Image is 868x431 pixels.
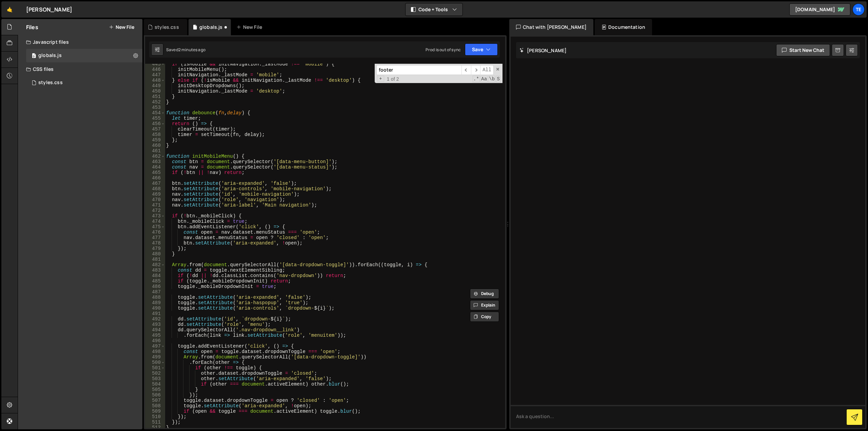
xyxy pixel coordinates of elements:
div: 449 [145,83,165,89]
button: Code + Tools [406,3,462,16]
div: 492 [145,316,165,322]
div: 477 [145,235,165,240]
div: 446 [145,67,165,72]
div: 461 [145,148,165,154]
div: 497 [145,344,165,349]
span: Whole Word Search [488,76,495,82]
div: 466 [145,175,165,181]
div: 489 [145,300,165,306]
div: 498 [145,349,165,354]
div: 459 [145,137,165,143]
div: 470 [145,197,165,202]
div: 509 [145,409,165,414]
div: Documentation [595,19,652,35]
div: 471 [145,202,165,208]
a: Te [852,3,865,16]
h2: [PERSON_NAME] [519,47,567,54]
span: CaseSensitive Search [480,76,488,82]
div: 460 [145,143,165,148]
div: 504 [145,381,165,387]
div: [PERSON_NAME] [26,5,72,14]
div: 462 [145,154,165,159]
div: 458 [145,132,165,137]
div: 463 [145,159,165,164]
button: Start new chat [776,44,830,56]
div: Prod is out of sync [426,47,461,53]
div: 479 [145,246,165,251]
div: 493 [145,322,165,327]
a: 🤙 [1,1,18,18]
div: 484 [145,273,165,278]
div: 16160/43434.js [26,49,142,62]
button: Explain [470,300,499,310]
div: 469 [145,192,165,197]
div: 476 [145,230,165,235]
div: 508 [145,403,165,409]
div: 454 [145,110,165,116]
div: globals.js [199,24,223,31]
div: 502 [145,371,165,376]
div: 475 [145,224,165,230]
div: 510 [145,414,165,419]
div: styles.css [155,24,179,31]
div: 496 [145,338,165,344]
div: 499 [145,354,165,360]
span: 0 [32,54,36,59]
div: 457 [145,126,165,132]
div: 491 [145,311,165,316]
div: 487 [145,289,165,295]
div: 464 [145,164,165,170]
div: 511 [145,419,165,425]
span: ​ [471,65,480,75]
span: Toggle Replace mode [377,76,384,82]
button: Save [465,43,498,56]
div: 468 [145,186,165,192]
div: Javascript files [18,35,142,49]
span: ​ [461,65,471,75]
div: 495 [145,333,165,338]
span: RegExp Search [473,76,480,82]
div: 506 [145,392,165,398]
span: 1 of 2 [384,76,402,82]
div: 505 [145,387,165,392]
div: 474 [145,219,165,224]
div: 465 [145,170,165,175]
div: 2 minutes ago [178,47,205,53]
div: 452 [145,99,165,105]
div: 451 [145,94,165,99]
div: 488 [145,295,165,300]
div: 453 [145,105,165,110]
div: 480 [145,251,165,257]
div: 482 [145,262,165,268]
div: 481 [145,257,165,262]
div: 512 [145,425,165,430]
div: 448 [145,78,165,83]
span: Alt-Enter [480,65,494,75]
div: New File [236,24,265,31]
div: 455 [145,116,165,121]
div: 485 [145,278,165,284]
span: Search In Selection [496,76,500,82]
div: 450 [145,89,165,94]
div: 500 [145,360,165,365]
div: 456 [145,121,165,126]
a: [DOMAIN_NAME] [789,3,850,16]
div: 483 [145,268,165,273]
div: Chat with [PERSON_NAME] [509,19,593,35]
div: globals.js [38,53,62,59]
div: 473 [145,213,165,219]
div: 494 [145,327,165,333]
div: 486 [145,284,165,289]
div: CSS files [18,62,142,76]
div: 447 [145,72,165,78]
div: 445 [145,61,165,67]
div: 16160/43441.css [26,76,142,90]
button: New File [109,24,134,30]
div: Saved [166,47,205,53]
h2: Files [26,23,38,31]
div: 503 [145,376,165,381]
div: 501 [145,365,165,371]
input: Search for [376,65,461,75]
div: 472 [145,208,165,213]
